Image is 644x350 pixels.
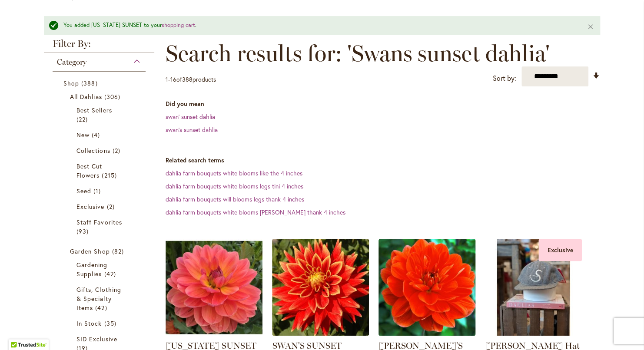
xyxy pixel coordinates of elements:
span: Search results for: 'Swans sunset dahlia' [165,40,549,66]
a: Collections [76,146,124,155]
span: Collections [76,146,110,155]
a: All Dahlias [70,92,130,101]
img: Swan's Sunset [272,239,369,336]
span: 1 [93,186,103,195]
a: swan' sunset dahlia [165,112,215,121]
span: SID Exclusive [76,335,117,343]
span: 42 [104,269,118,278]
span: 215 [102,171,119,180]
a: OREGON SUNSET [166,329,262,337]
a: Staff Favorites [76,218,124,236]
a: dahlia farm bouquets white blooms legs tini 4 inches [165,182,303,190]
span: Garden Shop [70,247,110,255]
a: dahlia farm bouquets white blooms [PERSON_NAME] thank 4 inches [165,208,345,216]
div: Exclusive [538,239,582,261]
span: In Stock [76,319,102,327]
span: 22 [76,115,90,124]
span: 82 [112,247,126,256]
span: Exclusive [76,202,104,211]
label: Sort by: [493,70,516,86]
div: You added [US_STATE] SUNSET to your . [63,21,574,30]
dt: Did you mean [165,99,600,108]
span: 388 [182,75,192,83]
dt: Related search terms [165,156,600,165]
span: 1 [165,75,168,83]
span: Staff Favorites [76,218,122,226]
a: Shop [63,79,137,88]
span: 93 [76,227,91,236]
a: swan's sunset dahlia [165,125,217,134]
p: - of products [165,73,216,86]
a: New [76,130,124,139]
span: 388 [81,79,100,88]
a: shopping cart [162,21,195,29]
span: 35 [104,319,118,328]
img: SID Grafletics Hat Wool - Grey - with Swan [485,239,582,336]
span: 2 [107,202,117,211]
img: PATRICIA ANN'S SUNSET [376,236,478,338]
span: New [76,131,90,139]
a: Seed [76,186,124,195]
strong: Filter By: [44,39,154,53]
span: Shop [63,79,79,87]
span: All Dahlias [70,92,102,101]
a: Garden Shop [70,247,130,256]
span: Category [57,57,86,67]
a: Best Sellers [76,106,124,124]
span: 16 [170,75,176,83]
span: Gardening Supplies [76,261,107,278]
a: Best Cut Flowers [76,162,124,180]
a: In Stock [76,319,124,328]
span: Best Cut Flowers [76,162,102,179]
span: Best Sellers [76,106,112,114]
span: 42 [95,303,109,312]
a: dahlia farm bouquets will blooms legs thank 4 inches [165,195,304,203]
a: PATRICIA ANN'S SUNSET [378,329,475,337]
span: 4 [92,130,102,139]
a: Swan's Sunset [272,329,369,337]
iframe: Launch Accessibility Center [7,319,31,343]
a: Exclusive [76,202,124,211]
span: Gifts, Clothing & Specialty Items [76,285,121,312]
a: Gifts, Clothing &amp; Specialty Items [76,285,124,312]
a: SID Grafletics Hat Wool - Grey - with Swan Exclusive [485,329,582,337]
a: dahlia farm bouquets white blooms like the 4 inches [165,169,302,177]
span: 2 [113,146,123,155]
span: Seed [76,187,91,195]
span: 306 [104,92,123,101]
img: OREGON SUNSET [166,239,262,336]
a: Gardening Supplies [76,260,124,278]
